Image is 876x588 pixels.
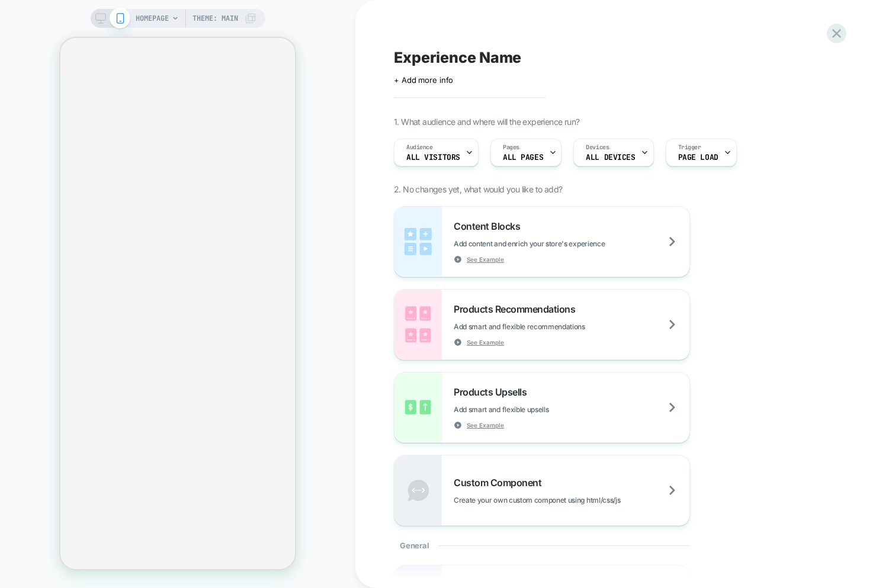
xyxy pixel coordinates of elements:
span: Page Load [678,153,718,162]
span: All Visitors [406,153,460,162]
span: ALL PAGES [503,153,543,162]
span: Trigger [678,143,701,152]
span: Custom Component [454,477,547,489]
span: Audience [406,143,433,152]
span: 1. What audience and where will the experience run? [394,117,579,127]
span: Theme: MAIN [192,9,238,28]
div: General [394,526,690,565]
span: Add content and enrich your store's experience [454,239,664,248]
span: 2. No changes yet, what would you like to add? [394,184,562,194]
span: Content Blocks [454,220,526,232]
span: See Example [467,338,504,346]
span: + Add more info [394,75,453,85]
span: See Example [467,421,504,429]
span: Pages [503,143,519,152]
span: See Example [467,255,504,264]
span: Products Recommendations [454,303,581,315]
span: HOMEPAGE [136,9,169,28]
span: ALL DEVICES [586,153,635,162]
span: Experience Name [394,49,521,66]
span: Add smart and flexible upsells [454,405,608,414]
span: Products Upsells [454,386,532,398]
span: Devices [586,143,609,152]
span: Add smart and flexible recommendations [454,322,644,331]
span: Create your own custom componet using html/css/js [454,496,679,505]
